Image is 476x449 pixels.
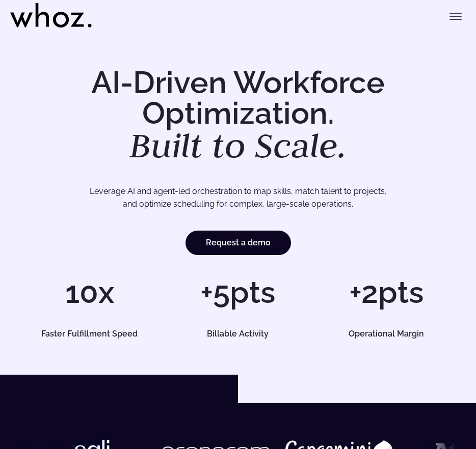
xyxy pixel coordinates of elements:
[176,330,300,338] h5: Billable Activity
[42,185,434,211] p: Leverage AI and agent-led orchestration to map skills, match talent to projects, and optimize sch...
[20,67,456,163] h1: AI-Driven Workforce Optimization.
[169,277,307,307] h1: +5pts
[318,277,456,307] h1: +2pts
[445,6,466,26] button: Toggle menu
[324,330,448,338] h5: Operational Margin
[20,277,158,307] h1: 10x
[28,330,152,338] h5: Faster Fulfillment Speed
[129,123,347,167] em: Built to Scale.
[186,231,291,255] a: Request a demo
